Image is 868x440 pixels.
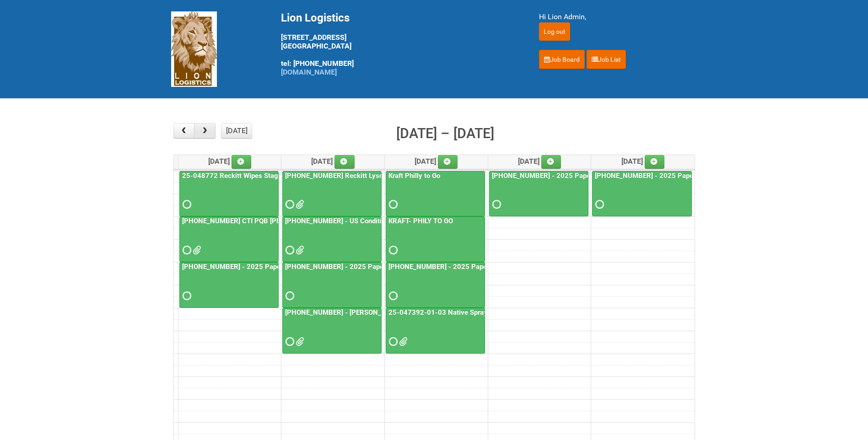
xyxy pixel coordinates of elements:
a: [PHONE_NUMBER] CTI PQB [PERSON_NAME] Real US [180,217,350,225]
span: 25-048772-01 tape and bagging MOR.xlsm 25-048772-01 MDN 2 (revised code typo).xlsx 25-048772-01 M... [296,201,302,208]
span: Requested [286,201,292,208]
img: Lion Logistics [171,11,217,87]
span: Requested [389,338,395,345]
span: Requested [389,201,395,208]
div: Hi Lion Admin, [539,11,697,22]
a: [PHONE_NUMBER] Reckitt Lysol Wipes Stage 4 [282,171,382,217]
span: Requested [183,293,189,299]
a: 25-048772 Reckitt Wipes Stage 4 [180,172,290,180]
a: [PHONE_NUMBER] - 2025 Paper Towel Landscape - Packing Day [283,263,487,271]
span: Requested [389,293,395,299]
a: [PHONE_NUMBER] - 2025 Paper Towel Landscape - Packing Day [179,262,279,308]
a: [PHONE_NUMBER] Reckitt Lysol Wipes Stage 4 [283,172,433,180]
span: [DATE] [518,157,561,166]
a: [PHONE_NUMBER] - 2025 Paper Towel Landscape - Packing Day [490,172,694,180]
a: KRAFT- PHILY TO GO [387,217,455,225]
span: Requested [286,247,292,253]
a: Job List [587,50,626,69]
a: Add an event [232,155,252,169]
span: Requested [286,293,292,299]
a: [PHONE_NUMBER] - 2025 Paper Towel Landscape - Packing Day [489,171,588,217]
span: [DATE] [311,157,355,166]
span: Requested [492,201,499,208]
span: 25-045890-01 CTI PQB Hellmann's Real US.pdf 25-045890-01-07 - LPF.xlsx 25-045890-01-07 - MDN 2.xl... [193,247,199,253]
div: [STREET_ADDRESS] [GEOGRAPHIC_DATA] tel: [PHONE_NUMBER] [281,11,516,76]
span: Requested [389,247,395,253]
a: Lion Logistics [171,44,217,53]
span: Requested [183,201,189,208]
a: [PHONE_NUMBER] - 2025 Paper Towel Landscape - Packing Day [180,263,384,271]
a: [PHONE_NUMBER] CTI PQB [PERSON_NAME] Real US [179,216,279,262]
span: [DATE] [415,157,458,166]
h2: [DATE] – [DATE] [396,123,494,144]
a: Add an event [334,155,355,169]
a: [PHONE_NUMBER] - [PERSON_NAME] UFC CUT US [283,308,444,317]
a: [DOMAIN_NAME] [281,68,337,76]
a: [PHONE_NUMBER] - US Conditioner Product Test [282,216,382,262]
a: KRAFT- PHILY TO GO [386,216,485,262]
a: 25-047392-01-03 Native Spray Rapid Response [387,308,540,317]
a: 25-048772 Reckitt Wipes Stage 4 [179,171,279,217]
a: Kraft Philly to Go [386,171,485,217]
span: LPF.xlsx 25-061653-01 Kiehl's UFC InnoCPT Mailing Letter-V1.pdf JNF.DOC MDN (2).xlsx MDN.xlsx [296,338,302,345]
a: 25-047392-01-03 Native Spray Rapid Response [386,308,485,354]
span: Lion Logistics [281,11,350,24]
span: [DATE] [621,157,665,166]
span: Requested [286,338,292,345]
span: Requested [183,247,189,253]
a: Kraft Philly to Go [387,172,442,180]
span: 25-047392-01 Native Spray.pdf 25-047392-01-03 - LPF.xlsx 25-047392-01-03 JNF.DOC 25-047392-01-03 ... [399,338,405,345]
span: MDN (2).xlsx MDN.xlsx JNF.DOC [296,247,302,253]
a: [PHONE_NUMBER] - 2025 Paper Towel Landscape - Packing Day [592,171,692,217]
a: [PHONE_NUMBER] - 2025 Paper Towel Landscape - Packing Day [593,172,797,180]
a: [PHONE_NUMBER] - US Conditioner Product Test [283,217,437,225]
a: [PHONE_NUMBER] - 2025 Paper Towel Landscape - Packing Day [282,262,382,308]
span: Requested [595,201,602,208]
a: Add an event [438,155,458,169]
a: Job Board [539,50,585,69]
a: [PHONE_NUMBER] - [PERSON_NAME] UFC CUT US [282,308,382,354]
a: Add an event [541,155,561,169]
a: Add an event [645,155,665,169]
a: [PHONE_NUMBER] - 2025 Paper Towel Landscape - Packing Day [386,262,485,308]
button: [DATE] [221,123,252,139]
input: Log out [539,22,570,41]
span: [DATE] [208,157,252,166]
a: [PHONE_NUMBER] - 2025 Paper Towel Landscape - Packing Day [387,263,590,271]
